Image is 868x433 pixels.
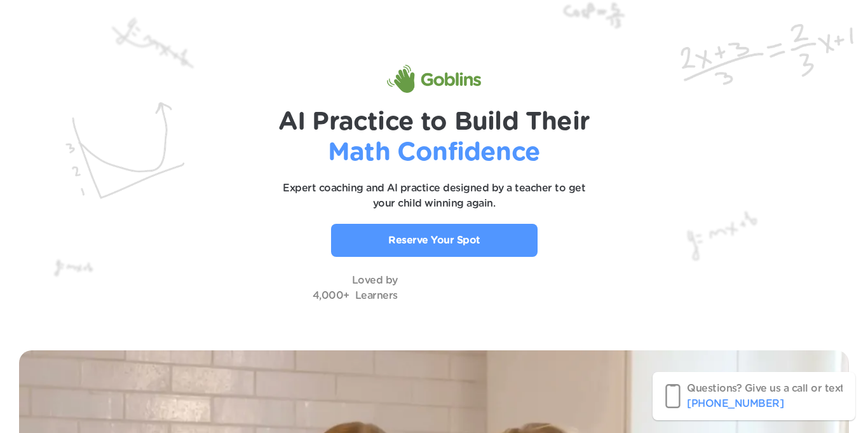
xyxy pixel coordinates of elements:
p: Expert coaching and AI practice designed by a teacher to get your child winning again. [275,181,593,211]
p: Reserve Your Spot [388,233,480,248]
span: Math Confidence [328,140,540,165]
h1: AI Practice to Build Their [212,107,656,168]
a: Reserve Your Spot [331,224,538,257]
p: ‪[PHONE_NUMBER]‬ [687,396,783,411]
a: Questions? Give us a call or text!‪[PHONE_NUMBER]‬ [653,372,855,420]
p: Loved by 4,000+ Learners [313,273,398,303]
p: Questions? Give us a call or text! [687,381,847,396]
